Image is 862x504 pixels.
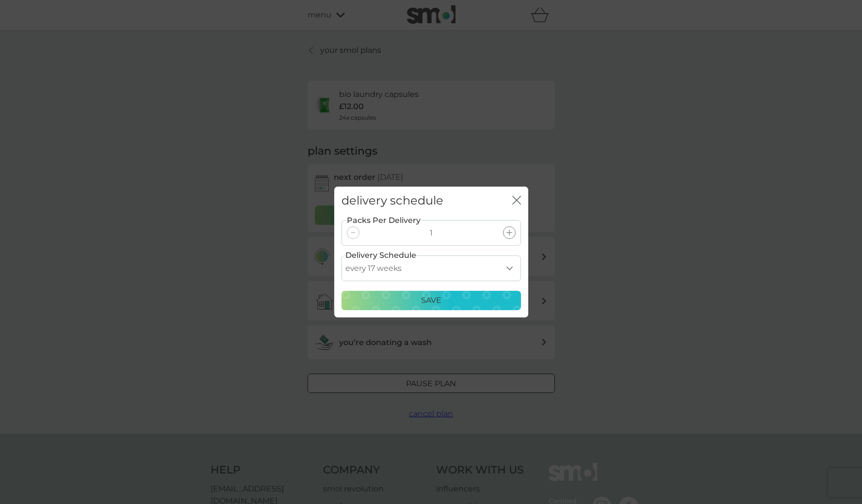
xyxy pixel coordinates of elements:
[512,196,521,206] button: close
[342,291,521,310] button: Save
[345,249,416,262] label: Delivery Schedule
[346,214,422,227] label: Packs Per Delivery
[430,227,433,239] p: 1
[342,194,443,208] h2: delivery schedule
[421,294,441,307] p: Save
